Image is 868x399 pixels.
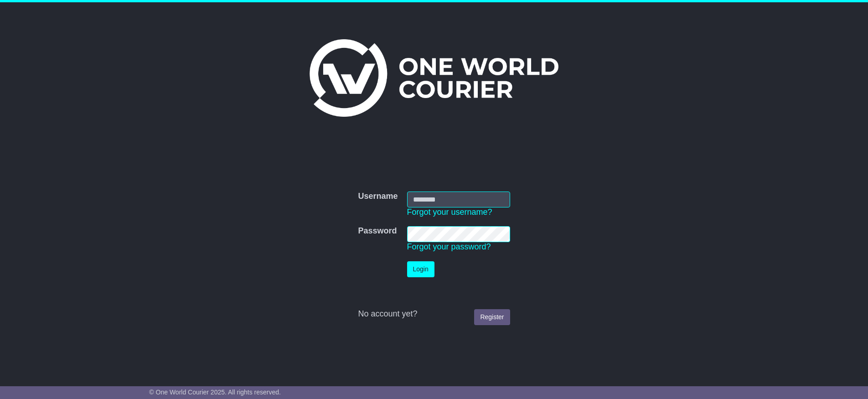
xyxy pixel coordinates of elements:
a: Forgot your username? [407,207,492,217]
a: Register [474,309,510,325]
div: No account yet? [358,309,510,319]
span: © One World Courier 2025. All rights reserved. [149,389,281,396]
label: Username [358,192,398,202]
label: Password [358,226,397,236]
a: Forgot your password? [407,242,491,251]
img: One World [310,39,558,117]
button: Login [407,261,434,277]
